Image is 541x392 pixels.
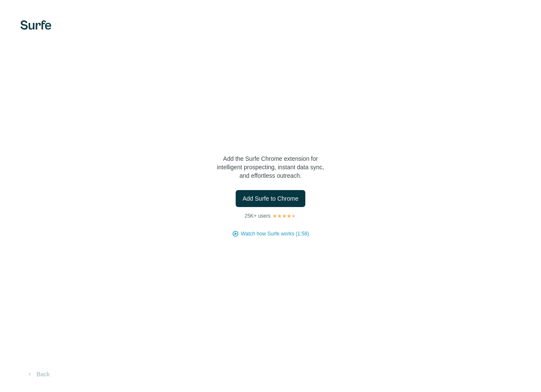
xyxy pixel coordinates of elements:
[245,212,270,220] p: 25K+ users
[241,230,309,238] button: Watch how Surfe works (1:58)
[272,213,296,218] img: Rating Stars
[186,154,355,180] p: Add the Surfe Chrome extension for intelligent prospecting, instant data sync, and effortless out...
[20,20,51,30] img: Surfe's logo
[186,114,355,148] h1: Let’s bring Surfe to your LinkedIn
[236,190,305,207] button: Add Surfe to Chrome
[20,367,56,382] button: Back
[242,194,299,203] span: Add Surfe to Chrome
